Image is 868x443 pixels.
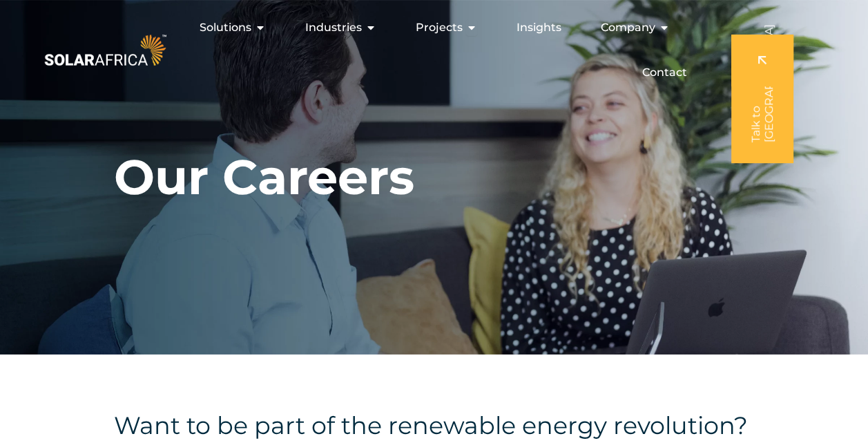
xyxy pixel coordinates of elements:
[305,19,362,36] span: Industries
[601,19,655,36] span: Company
[642,64,687,81] a: Contact
[416,19,463,36] span: Projects
[517,19,561,36] a: Insights
[169,14,698,86] nav: Menu
[114,148,414,207] h1: Our Careers
[169,14,698,86] div: Menu Toggle
[200,19,251,36] span: Solutions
